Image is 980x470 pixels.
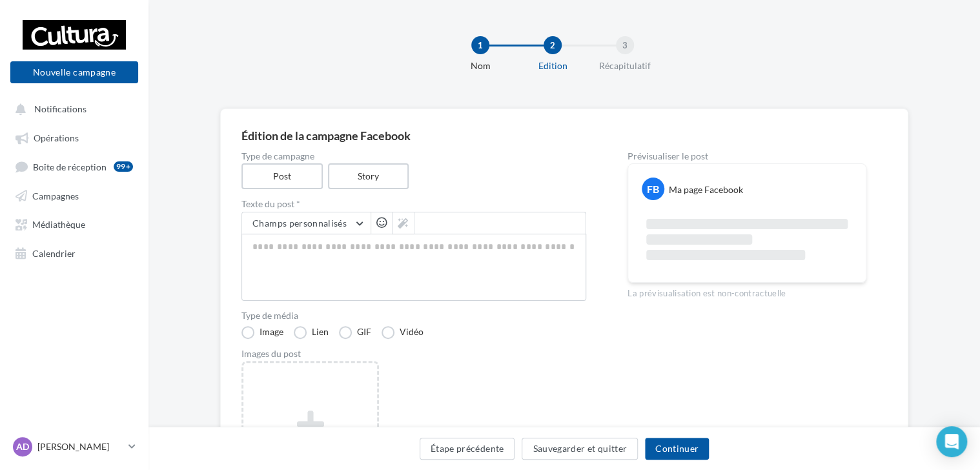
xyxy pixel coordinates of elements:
[8,97,136,120] button: Notifications
[936,426,967,457] div: Open Intercom Messenger
[645,438,709,460] button: Continuer
[241,199,586,209] label: Texte du post *
[8,183,141,207] a: Campagnes
[616,36,634,54] div: 3
[252,218,347,229] span: Champs personnalisés
[114,161,133,172] div: 99+
[669,183,743,196] div: Ma page Facebook
[8,125,141,148] a: Opérations
[8,212,141,235] a: Médiathèque
[242,212,371,234] button: Champs personnalisés
[10,434,138,459] a: AD [PERSON_NAME]
[33,161,107,172] span: Boîte de réception
[241,326,283,339] label: Image
[628,152,866,161] div: Prévisualiser le post
[471,36,489,54] div: 1
[420,438,515,460] button: Étape précédente
[511,59,594,72] div: Edition
[32,219,85,230] span: Médiathèque
[16,440,29,453] span: AD
[37,440,123,453] p: [PERSON_NAME]
[522,438,638,460] button: Sauvegarder et quitter
[241,349,586,358] div: Images du post
[584,59,666,72] div: Récapitulatif
[241,130,887,141] div: Édition de la campagne Facebook
[339,326,371,339] label: GIF
[34,132,79,143] span: Opérations
[439,59,522,72] div: Nom
[294,326,329,339] label: Lien
[382,326,424,339] label: Vidéo
[8,241,141,264] a: Calendrier
[34,103,87,114] span: Notifications
[32,247,76,258] span: Calendrier
[8,154,141,178] a: Boîte de réception99+
[642,178,664,200] div: FB
[32,190,79,201] span: Campagnes
[628,283,866,300] div: La prévisualisation est non-contractuelle
[241,163,323,189] label: Post
[328,163,409,189] label: Story
[241,311,586,320] label: Type de média
[241,152,586,161] label: Type de campagne
[10,61,138,83] button: Nouvelle campagne
[544,36,562,54] div: 2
